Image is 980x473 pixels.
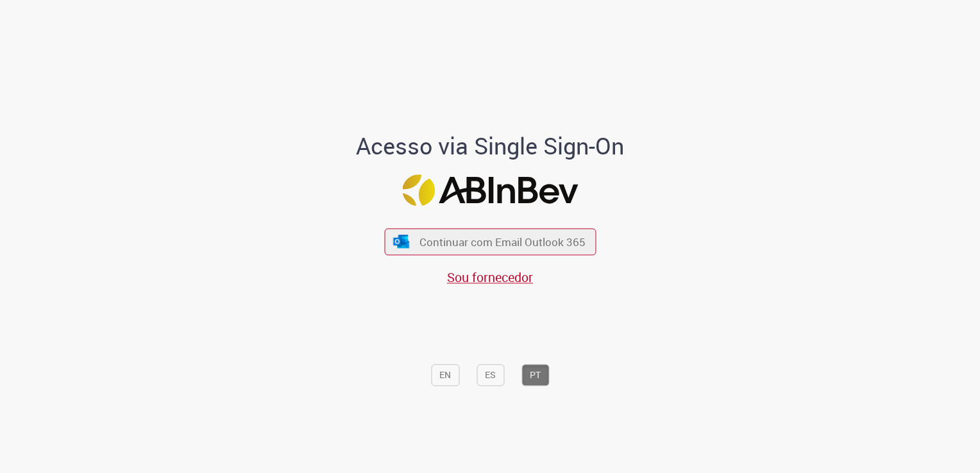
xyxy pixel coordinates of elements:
[393,235,410,248] img: ícone Azure/Microsoft 360
[419,235,586,249] span: Continuar com Email Outlook 365
[431,365,459,386] button: EN
[447,269,533,286] a: Sou fornecedor
[402,174,578,206] img: Logo ABInBev
[312,133,668,159] h1: Acesso via Single Sign-On
[384,229,596,255] button: ícone Azure/Microsoft 360 Continuar com Email Outlook 365
[477,365,504,386] button: ES
[521,365,549,386] button: PT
